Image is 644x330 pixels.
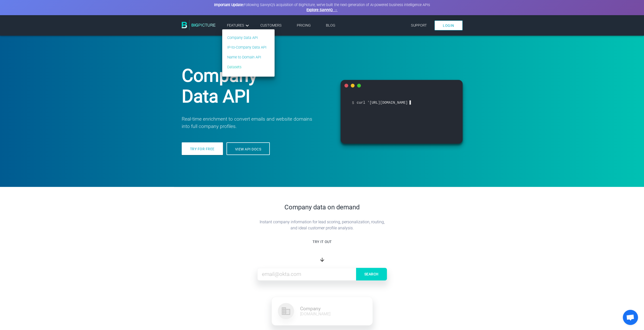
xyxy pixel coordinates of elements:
[227,55,266,60] a: Name to Domain API
[259,219,385,231] p: Instant company information for lead scoring, personalization, routing, and ideal customer profil...
[300,312,330,316] div: [DOMAIN_NAME]
[434,20,463,30] a: Login
[227,45,266,50] a: IP-to-Company Data API
[182,20,216,30] img: BigPicture.io
[182,239,463,245] p: Try it out
[226,142,270,155] a: View API docs
[182,65,328,107] h1: Company Data API
[182,142,223,155] a: Try for free
[227,23,250,29] a: Features
[300,306,330,312] div: Company
[182,116,320,130] p: Real-time enrichment to convert emails and website domains into full company profiles.
[623,310,638,325] a: Open chat
[356,268,387,280] button: Search
[227,64,266,70] a: Datasets
[352,99,451,106] span: curl '[URL][DOMAIN_NAME]
[182,203,463,211] h2: Company data on demand
[227,35,266,41] a: Company Data API
[257,268,387,280] input: email@okta.com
